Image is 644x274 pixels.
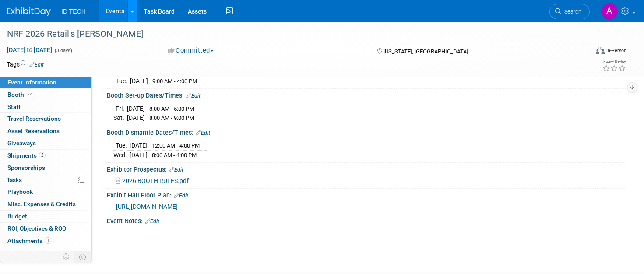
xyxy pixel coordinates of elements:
[107,126,626,137] div: Booth Dismantle Dates/Times:
[7,225,66,232] span: ROI, Objectives & ROO
[0,186,91,198] a: Playbook
[149,115,194,121] span: 8:00 AM - 9:00 PM
[7,7,51,16] img: ExhibitDay
[113,104,127,113] td: Fri.
[152,142,200,149] span: 12:00 AM - 4:00 PM
[0,101,91,113] a: Staff
[7,188,33,195] span: Playbook
[0,162,91,174] a: Sponsorships
[7,127,60,134] span: Asset Reservations
[14,14,21,21] img: logo_orange.svg
[87,51,94,58] img: tab_keywords_by_traffic_grey.svg
[29,62,44,68] a: Edit
[0,150,91,162] a: Shipments2
[0,125,91,137] a: Asset Reservations
[130,76,148,85] td: [DATE]
[384,48,468,55] span: [US_STATE], [GEOGRAPHIC_DATA]
[596,47,605,54] img: Format-Inperson.png
[0,77,91,88] a: Event Information
[165,46,217,55] button: Committed
[127,113,145,123] td: [DATE]
[196,130,210,136] a: Edit
[7,237,51,244] span: Attachments
[7,91,34,98] span: Booth
[601,3,618,20] img: Aileen Sun
[7,140,36,147] span: Giveaways
[33,52,78,57] div: Domain Overview
[7,213,27,220] span: Budget
[130,150,148,159] td: [DATE]
[107,163,626,174] div: Exhibitor Prospectus:
[534,46,626,59] div: Event Format
[7,152,46,159] span: Shipments
[116,177,189,184] a: 2026 BOOTH RULES.pdf
[127,104,145,113] td: [DATE]
[0,198,91,210] a: Misc. Expenses & Credits
[113,113,127,123] td: Sat.
[61,8,86,15] span: ID TECH
[145,218,159,225] a: Edit
[23,23,96,30] div: Domain: [DOMAIN_NAME]
[7,176,22,183] span: Tasks
[107,89,626,100] div: Booth Set-up Dates/Times:
[186,93,201,99] a: Edit
[113,150,130,159] td: Wed.
[149,105,194,112] span: 8:00 AM - 5:00 PM
[0,235,91,247] a: Attachments1
[25,14,43,21] div: v 4.0.25
[107,214,626,226] div: Event Notes:
[152,152,197,158] span: 8:00 AM - 4:00 PM
[97,52,148,57] div: Keywords by Traffic
[0,113,91,125] a: Travel Reservations
[7,115,61,122] span: Travel Reservations
[174,193,188,199] a: Edit
[7,200,76,207] span: Misc. Expenses & Credits
[0,247,91,259] a: more
[0,137,91,149] a: Giveaways
[549,4,590,19] a: Search
[74,251,92,263] td: Toggle Event Tabs
[0,223,91,235] a: ROI, Objectives & ROO
[54,48,72,53] span: (3 days)
[24,51,31,58] img: tab_domain_overview_orange.svg
[130,141,148,151] td: [DATE]
[0,174,91,186] a: Tasks
[14,23,21,30] img: website_grey.svg
[113,141,130,151] td: Tue.
[7,79,56,86] span: Event Information
[107,189,626,200] div: Exhibit Hall Floor Plan:
[113,76,130,85] td: Tue.
[7,164,45,171] span: Sponsorships
[7,46,53,54] span: [DATE] [DATE]
[602,60,626,64] div: Event Rating
[122,177,189,184] span: 2026 BOOTH RULES.pdf
[6,249,20,256] span: more
[28,92,32,97] i: Booth reservation complete
[7,103,21,110] span: Staff
[25,46,34,53] span: to
[0,89,91,101] a: Booth
[606,47,626,54] div: In-Person
[39,152,46,158] span: 2
[561,8,581,15] span: Search
[59,251,74,263] td: Personalize Event Tab Strip
[7,60,44,69] td: Tags
[0,211,91,222] a: Budget
[152,78,197,84] span: 9:00 AM - 4:00 PM
[4,26,574,42] div: NRF 2026 Retail's [PERSON_NAME]
[169,167,183,173] a: Edit
[116,203,178,210] a: [URL][DOMAIN_NAME]
[45,237,51,244] span: 1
